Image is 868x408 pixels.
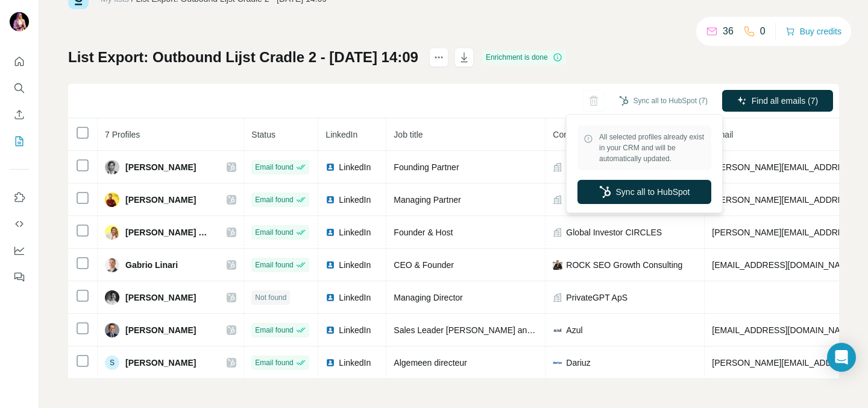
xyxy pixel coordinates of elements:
img: company-logo [553,260,562,270]
span: Dariuz [566,357,590,369]
span: Email found [255,194,293,205]
img: Avatar [10,12,29,31]
span: Algemeen directeur [394,358,467,368]
span: Sales Leader [PERSON_NAME] and [GEOGRAPHIC_DATA] [394,325,621,335]
span: LinkedIn [339,292,371,304]
img: LinkedIn logo [325,162,335,172]
div: Enrichment is done [482,50,566,65]
img: LinkedIn logo [325,260,335,270]
span: [EMAIL_ADDRESS][DOMAIN_NAME] [712,260,855,270]
img: Avatar [105,290,119,305]
span: Company [553,130,589,139]
span: Gabrio Linari [125,259,178,271]
span: LinkedIn [339,259,371,271]
span: Find all emails (7) [752,95,818,107]
span: LinkedIn [339,161,371,173]
img: Avatar [105,160,119,174]
span: [PERSON_NAME] [125,292,196,304]
button: actions [429,48,448,67]
span: Managing Partner [394,195,461,205]
button: Sync all to HubSpot (7) [611,92,716,110]
span: [PERSON_NAME] [125,357,196,369]
img: company-logo [553,358,562,368]
div: S [105,355,119,370]
img: Avatar [105,258,119,272]
img: LinkedIn logo [325,293,335,302]
button: Find all emails (7) [722,90,833,112]
img: LinkedIn logo [325,195,335,205]
span: Job title [394,130,423,139]
img: LinkedIn logo [325,325,335,335]
button: Use Surfe on LinkedIn [10,186,29,208]
span: Email found [255,325,293,336]
button: Use Surfe API [10,213,29,235]
button: My lists [10,130,29,152]
span: Azul [566,324,582,336]
img: company-logo [553,325,562,335]
span: [PERSON_NAME] ⚡⚡⚡ [125,226,215,238]
span: Founder & Host [394,228,453,237]
span: Founding Partner [394,162,459,172]
button: Sync all to HubSpot [577,180,711,204]
button: Feedback [10,266,29,288]
img: Avatar [105,193,119,207]
span: LinkedIn [339,226,371,238]
img: LinkedIn logo [325,358,335,368]
span: 7 Profiles [105,130,140,139]
span: [EMAIL_ADDRESS][DOMAIN_NAME] [712,325,855,335]
span: Email found [255,162,293,173]
span: PrivateGPT ApS [566,292,627,304]
span: [PERSON_NAME] [125,194,196,206]
span: Email found [255,227,293,238]
p: 36 [723,24,734,39]
img: LinkedIn logo [325,228,335,237]
span: Email found [255,357,293,368]
span: LinkedIn [339,324,371,336]
span: LinkedIn [339,194,371,206]
span: Managing Director [394,293,462,302]
button: Enrich CSV [10,104,29,126]
span: ROCK SEO Growth Consulting [566,259,682,271]
h1: List Export: Outbound Lijst Cradle 2 - [DATE] 14:09 [68,48,418,67]
span: Status [251,130,275,139]
span: LinkedIn [339,357,371,369]
div: Open Intercom Messenger [827,343,856,372]
img: Avatar [105,323,119,337]
p: 0 [760,24,766,39]
img: Avatar [105,225,119,240]
button: Buy credits [785,23,841,40]
span: CEO & Founder [394,260,454,270]
span: [PERSON_NAME] [125,161,196,173]
span: [PERSON_NAME] [125,324,196,336]
span: Global Investor CIRCLES [566,226,662,238]
span: All selected profiles already exist in your CRM and will be automatically updated. [599,132,705,164]
button: Dashboard [10,240,29,261]
button: Search [10,77,29,99]
span: LinkedIn [325,130,357,139]
span: Email found [255,260,293,270]
button: Quick start [10,51,29,72]
span: Not found [255,292,286,303]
